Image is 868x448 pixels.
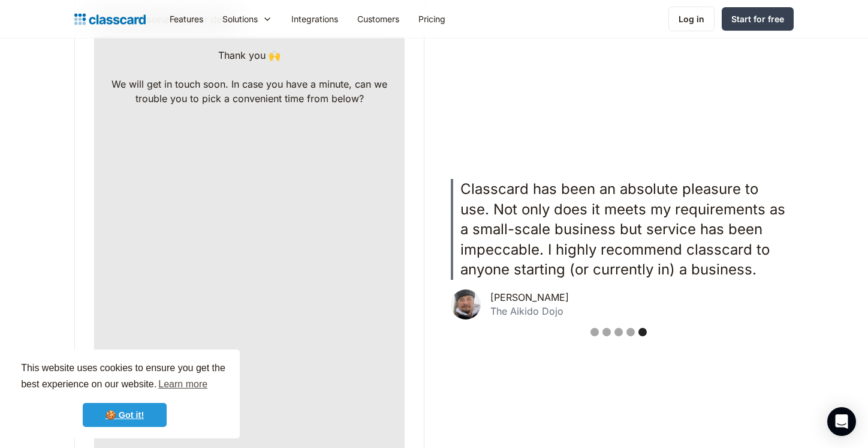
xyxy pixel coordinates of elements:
div: Show slide 3 of 5 [614,328,623,336]
div: carousel [444,172,794,346]
div: Show slide 4 of 5 [626,328,635,336]
div: cookieconsent [10,350,240,438]
div: 5 of 5 [451,179,786,339]
a: Start for free [722,7,794,31]
div: Start for free [731,13,784,25]
div: [PERSON_NAME] [490,292,569,303]
a: Logo [74,11,146,28]
div: Show slide 2 of 5 [602,328,611,336]
a: Customers [348,5,409,32]
div: Solutions [222,13,258,25]
div: Open Intercom Messenger [827,407,856,436]
div: The Aikido Dojo [490,306,569,317]
div: Thank you 🙌 ‍ We will get in touch soon. In case you have a minute, can we trouble you to pick a ... [106,48,393,106]
a: dismiss cookie message [83,403,167,427]
div: Log in [679,13,704,25]
a: learn more about cookies [156,375,209,393]
a: Features [160,5,213,32]
span: This website uses cookies to ensure you get the best experience on our website. [21,361,228,393]
div: Solutions [213,5,282,32]
div: Show slide 5 of 5 [638,328,647,336]
p: Classcard has been an absolute pleasure to use. Not only does it meets my requirements as a small... [460,179,786,280]
div: Show slide 1 of 5 [590,328,599,336]
a: Pricing [409,5,455,32]
a: Integrations [282,5,348,32]
a: Log in [668,7,715,31]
